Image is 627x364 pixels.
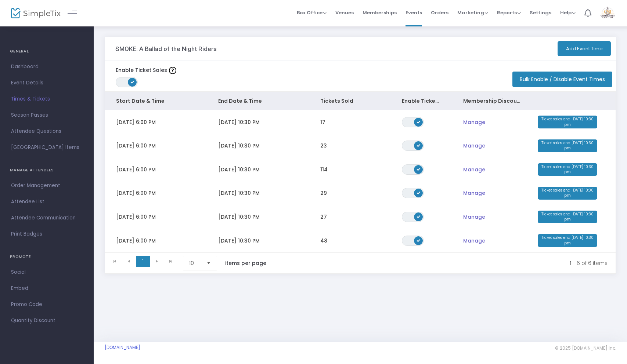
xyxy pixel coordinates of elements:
[116,166,156,173] span: [DATE] 6:00 PM
[463,213,485,221] span: Manage
[105,92,616,252] div: Data table
[189,259,201,267] span: 10
[116,237,156,244] span: [DATE] 6:00 PM
[538,234,597,247] span: Ticket sales end [DATE] 10:30 pm
[406,3,422,22] span: Events
[218,237,260,244] span: [DATE] 10:30 PM
[538,163,597,176] span: Ticket sales end [DATE] 10:30 pm
[115,45,217,52] h3: SMOKE: A Ballad of the Night Riders
[363,3,397,22] span: Memberships
[320,142,327,149] span: 23
[10,250,84,264] h4: PROMOTE
[116,189,156,197] span: [DATE] 6:00 PM
[560,9,576,16] span: Help
[116,142,156,149] span: [DATE] 6:00 PM
[116,119,156,126] span: [DATE] 6:00 PM
[452,92,534,110] th: Membership Discounts
[169,67,176,74] img: question-mark
[417,143,421,147] span: ON
[11,284,83,293] span: Embed
[431,3,448,22] span: Orders
[497,9,521,16] span: Reports
[463,237,485,244] span: Manage
[335,3,354,22] span: Venues
[538,187,597,200] span: Ticket sales end [DATE] 10:30 pm
[320,119,325,126] span: 17
[417,167,421,171] span: ON
[11,143,83,152] span: [GEOGRAPHIC_DATA] Items
[463,142,485,149] span: Manage
[558,41,611,56] button: Add Event Time
[320,189,327,197] span: 29
[320,213,327,221] span: 27
[11,213,83,223] span: Attendee Communication
[218,189,260,197] span: [DATE] 10:30 PM
[218,166,260,173] span: [DATE] 10:30 PM
[11,300,83,309] span: Promo Code
[11,229,83,239] span: Print Badges
[282,256,608,270] kendo-pager-info: 1 - 6 of 6 items
[136,256,150,267] span: Page 1
[11,110,83,120] span: Season Passes
[530,3,551,22] span: Settings
[207,92,309,110] th: End Date & Time
[463,119,485,126] span: Manage
[538,211,597,223] span: Ticket sales end [DATE] 10:30 pm
[512,72,612,87] button: Bulk Enable / Disable Event Times
[11,181,83,190] span: Order Management
[203,256,214,270] button: Select
[463,166,485,173] span: Manage
[417,238,421,242] span: ON
[218,119,260,126] span: [DATE] 10:30 PM
[11,267,83,277] span: Social
[538,139,597,152] span: Ticket sales end [DATE] 10:30 pm
[218,213,260,221] span: [DATE] 10:30 PM
[457,9,488,16] span: Marketing
[218,142,260,149] span: [DATE] 10:30 PM
[10,44,84,59] h4: GENERAL
[116,66,176,74] label: Enable Ticket Sales
[105,92,207,110] th: Start Date & Time
[225,259,266,267] label: items per page
[131,80,134,84] span: ON
[11,316,83,325] span: Quantity Discount
[116,213,156,221] span: [DATE] 6:00 PM
[463,189,485,197] span: Manage
[555,345,616,351] span: © 2025 [DOMAIN_NAME] Inc.
[391,92,452,110] th: Enable Ticket Sales
[11,94,83,104] span: Times & Tickets
[417,191,421,194] span: ON
[417,120,421,123] span: ON
[538,116,597,128] span: Ticket sales end [DATE] 10:30 pm
[11,127,83,136] span: Attendee Questions
[11,78,83,88] span: Event Details
[297,9,327,16] span: Box Office
[11,197,83,207] span: Attendee List
[309,92,391,110] th: Tickets Sold
[320,166,328,173] span: 114
[320,237,327,244] span: 48
[105,345,140,350] a: [DOMAIN_NAME]
[11,62,83,72] span: Dashboard
[10,163,84,178] h4: MANAGE ATTENDEES
[417,215,421,218] span: ON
